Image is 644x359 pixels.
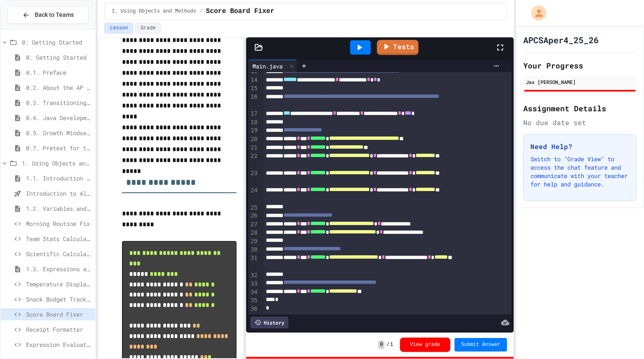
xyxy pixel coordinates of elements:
span: 0: Getting Started [22,38,92,47]
span: 0. Getting Started [26,53,92,62]
button: Lesson [104,23,133,34]
div: Jax [PERSON_NAME] [526,78,634,86]
div: 25 [248,204,259,212]
span: / [200,8,203,15]
span: 0.1. Preface [26,68,92,77]
div: 19 [248,126,259,135]
div: 33 [248,280,259,288]
span: Temperature Display Fix [26,280,92,288]
div: History [250,317,288,328]
span: 1.1. Introduction to Algorithms, Programming, and Compilers [26,174,92,183]
span: 0.5. Growth Mindset and Pair Programming [26,128,92,137]
span: Snack Budget Tracker [26,295,92,304]
div: 32 [248,271,259,280]
div: 28 [248,229,259,237]
div: Main.java [248,62,287,71]
span: Score Board Fixer [206,6,274,16]
div: 31 [248,254,259,271]
div: My Account [522,3,548,23]
h2: Your Progress [523,60,636,71]
div: No due date set [523,118,636,128]
button: Back to Teams [8,6,88,24]
div: 20 [248,135,259,144]
button: Submit Answer [454,338,507,351]
span: 0.4. Java Development Environments [26,113,92,122]
span: Introduction to Algorithms, Programming, and Compilers [26,189,92,198]
span: / [386,341,389,348]
a: Tests [377,40,418,55]
span: 0 [378,341,384,349]
div: 27 [248,220,259,229]
span: 1. Using Objects and Methods [112,8,196,15]
div: 14 [248,76,259,84]
span: 0.3. Transitioning from AP CSP to AP CSA [26,98,92,107]
div: 30 [248,246,259,254]
button: View grade [400,338,450,352]
span: 1.2. Variables and Data Types [26,204,92,213]
div: 16 [248,93,259,110]
div: 26 [248,212,259,220]
span: Expression Evaluator Fix [26,340,92,349]
span: 1. Using Objects and Methods [22,159,92,168]
h3: Need Help? [530,142,629,152]
h2: Assignment Details [523,102,636,114]
div: 24 [248,186,259,204]
div: 36 [248,305,259,313]
span: 0.7. Pretest for the AP CSA Exam [26,144,92,152]
button: Grade [135,23,161,34]
span: 1.3. Expressions and Output [New] [26,265,92,273]
span: Morning Routine Fix [26,219,92,228]
div: 18 [248,118,259,127]
div: 34 [248,288,259,296]
span: Score Board Fixer [26,310,92,319]
h1: APCSAper4_25_26 [523,34,599,46]
span: 1 [390,341,393,348]
div: 35 [248,296,259,305]
p: Switch to "Grade View" to access the chat feature and communicate with your teacher for help and ... [530,155,629,189]
div: 21 [248,144,259,152]
span: Scientific Calculator [26,249,92,258]
span: 0.2. About the AP CSA Exam [26,83,92,92]
span: Back to Teams [35,10,74,19]
div: 29 [248,237,259,246]
span: Submit Answer [461,341,501,348]
div: 17 [248,110,259,118]
div: 15 [248,84,259,93]
div: 22 [248,152,259,169]
span: Team Stats Calculator [26,234,92,243]
div: Main.java [248,60,297,72]
div: 23 [248,169,259,186]
span: Receipt Formatter [26,325,92,334]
